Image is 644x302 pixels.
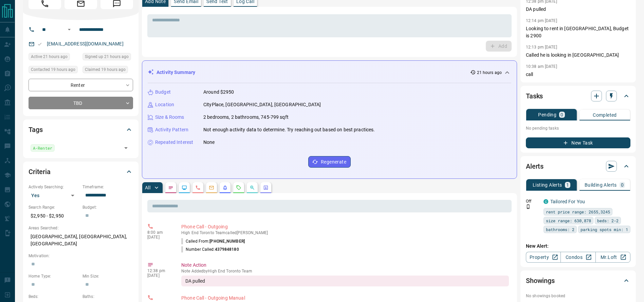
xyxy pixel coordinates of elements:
[29,210,79,222] p: $2,950 - $2,950
[203,101,321,108] p: CityPlace, [GEOGRAPHIC_DATA], [GEOGRAPHIC_DATA]
[526,252,561,263] a: Property
[29,184,79,190] p: Actively Searching:
[31,53,68,60] span: Active 21 hours ago
[526,91,543,101] h2: Tasks
[526,137,630,148] button: New Task
[147,230,171,235] p: 8:00 am
[33,145,52,151] span: A-Renter
[47,41,124,46] a: [EMAIL_ADDRESS][DOMAIN_NAME]
[82,273,133,279] p: Min Size:
[31,66,75,73] span: Contacted 19 hours ago
[546,208,610,215] span: rent price range: 2655,3245
[477,70,502,76] p: 21 hours ago
[597,217,619,224] span: beds: 2-2
[155,101,174,108] p: Location
[181,269,509,273] p: Note Added by High End Toronto Team
[526,243,630,250] p: New Alert:
[546,226,574,233] span: bathrooms: 2
[526,275,555,286] h2: Showings
[155,139,193,146] p: Repeated Interest
[526,158,630,174] div: Alerts
[29,53,79,62] div: Tue Sep 16 2025
[526,293,630,299] p: No showings booked
[29,164,133,180] div: Criteria
[181,262,509,269] p: Note Action
[85,53,129,60] span: Signed up 21 hours ago
[82,204,133,210] p: Budget:
[155,89,171,96] p: Budget
[181,230,509,235] p: High End Toronto Team called [PERSON_NAME]
[65,25,73,34] button: Open
[526,272,630,289] div: Showings
[29,121,133,138] div: Tags
[29,97,133,109] div: TBD
[546,217,591,224] span: size range: 630,878
[526,45,557,50] p: 12:13 pm [DATE]
[526,204,531,209] svg: Push Notification Only
[308,156,351,168] button: Regenerate
[526,25,630,39] p: Looking to rent in [GEOGRAPHIC_DATA], Budget is 2900
[147,273,171,278] p: [DATE]
[560,252,595,263] a: Condos
[526,161,544,172] h2: Alerts
[181,276,509,286] div: DA pulled
[29,294,79,300] p: Beds:
[250,185,255,190] svg: Opportunities
[526,64,557,69] p: 10:38 am [DATE]
[85,66,126,73] span: Claimed 19 hours ago
[566,183,569,187] p: 1
[157,69,195,76] p: Activity Summary
[526,71,630,78] p: call
[209,185,214,190] svg: Emails
[526,198,539,204] p: Off
[145,185,150,190] p: All
[533,183,562,187] p: Listing Alerts
[29,231,133,249] p: [GEOGRAPHIC_DATA], [GEOGRAPHIC_DATA], [GEOGRAPHIC_DATA]
[82,294,133,300] p: Baths:
[526,18,557,23] p: 12:14 pm [DATE]
[82,184,133,190] p: Timeframe:
[581,226,628,233] span: parking spots min: 1
[82,66,133,75] div: Tue Sep 16 2025
[37,42,42,46] svg: Email Valid
[585,183,617,187] p: Building Alerts
[236,185,241,190] svg: Requests
[155,126,188,133] p: Activity Pattern
[82,53,133,62] div: Tue Sep 16 2025
[168,185,173,190] svg: Notes
[595,252,630,263] a: Mr.Loft
[263,185,269,190] svg: Agent Actions
[203,126,375,133] p: Not enough activity data to determine. Try reaching out based on best practices.
[526,6,630,13] p: DA pulled
[29,66,79,75] div: Tue Sep 16 2025
[203,139,215,146] p: None
[182,185,187,190] svg: Lead Browsing Activity
[29,190,79,201] div: Yes
[29,273,79,279] p: Home Type:
[526,52,630,59] p: Called he is looking in [GEOGRAPHIC_DATA]
[29,124,42,135] h2: Tags
[203,114,289,121] p: 2 bedrooms, 2 bathrooms, 745-799 sqft
[181,223,509,230] p: Phone Call - Outgoing
[181,295,509,302] p: Phone Call - Outgoing Manual
[621,183,624,187] p: 0
[215,247,239,252] span: 4379848180
[29,166,51,177] h2: Criteria
[560,112,563,117] p: 0
[538,112,556,117] p: Pending
[148,66,511,79] div: Activity Summary21 hours ago
[550,199,585,204] a: Tailored For You
[203,89,234,96] p: Around $2950
[593,113,617,117] p: Completed
[526,123,630,133] p: No pending tasks
[155,114,184,121] p: Size & Rooms
[181,238,245,244] p: Called From:
[526,88,630,104] div: Tasks
[544,199,548,204] div: condos.ca
[29,253,133,259] p: Motivation:
[147,235,171,240] p: [DATE]
[209,239,245,244] span: [PHONE_NUMBER]
[195,185,201,190] svg: Calls
[222,185,228,190] svg: Listing Alerts
[147,268,171,273] p: 12:38 pm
